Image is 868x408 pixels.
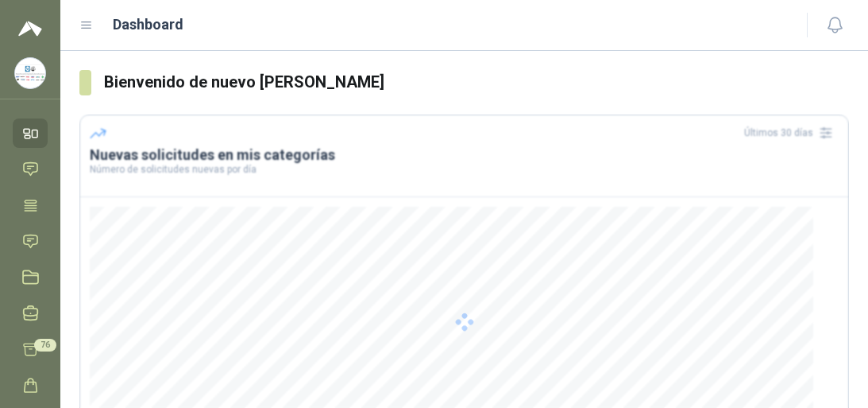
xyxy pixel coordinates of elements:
[34,339,56,352] span: 76
[104,70,849,95] h3: Bienvenido de nuevo [PERSON_NAME]
[15,58,45,88] img: Company Logo
[18,19,42,38] img: Logo peakr
[113,14,183,36] h1: Dashboard
[13,335,48,364] a: 76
